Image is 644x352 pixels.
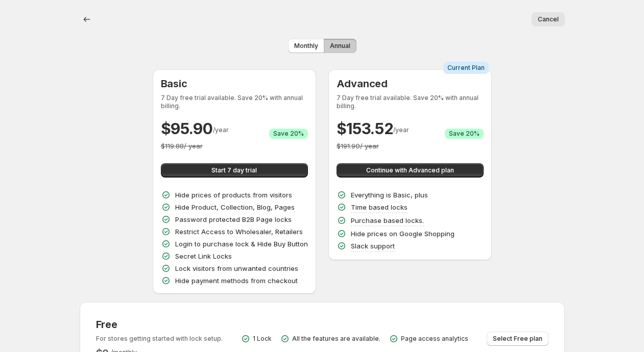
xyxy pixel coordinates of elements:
[175,239,308,249] p: Login to purchase lock & Hide Buy Button
[161,163,308,178] button: Start 7 day trial
[487,332,548,346] button: Select Free plan
[175,190,292,200] p: Hide prices of products from visitors
[351,229,455,239] p: Hide prices on Google Shopping
[161,118,213,139] h2: $ 95.90
[330,42,350,50] span: Annual
[366,166,454,174] span: Continue with Advanced plan
[351,241,395,251] p: Slack support
[161,94,308,110] p: 7 Day free trial available. Save 20% with annual billing.
[288,39,324,53] button: Monthly
[337,94,484,110] p: 7 Day free trial available. Save 20% with annual billing.
[337,163,484,178] button: Continue with Advanced plan
[351,190,428,200] p: Everything is Basic, plus
[324,39,356,53] button: Annual
[161,141,308,151] p: $ 119.88 / year
[80,12,94,27] button: back
[351,215,424,225] p: Purchase based locks.
[175,263,298,273] p: Lock visitors from unwanted countries
[213,126,229,134] span: / year
[175,214,292,224] p: Password protected B2B Page locks
[538,15,559,23] span: Cancel
[493,335,542,343] span: Select Free plan
[175,202,295,212] p: Hide Product, Collection, Blog, Pages
[175,251,232,261] p: Secret Link Locks
[253,335,272,343] p: 1 Lock
[449,130,480,138] span: Save 20%
[175,227,303,237] p: Restrict Access to Wholesaler, Retailers
[393,126,409,134] span: / year
[211,166,257,174] span: Start 7 day trial
[532,12,565,27] button: Cancel
[337,118,394,139] h2: $ 153.52
[294,42,318,50] span: Monthly
[351,202,408,212] p: Time based locks
[96,335,223,343] p: For stores getting started with lock setup.
[337,141,484,151] p: $ 191.90 / year
[273,130,304,138] span: Save 20%
[401,335,468,343] p: Page access analytics
[337,78,484,90] h3: Advanced
[292,335,380,343] p: All the features are available.
[96,318,223,331] h3: Free
[161,78,308,90] h3: Basic
[175,275,298,286] p: Hide payment methods from checkout
[447,64,485,72] span: Current Plan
